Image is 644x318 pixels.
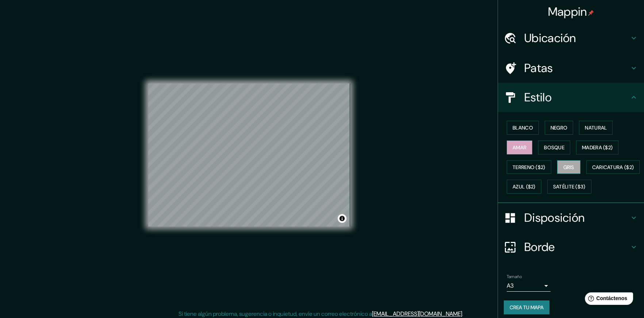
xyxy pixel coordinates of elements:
[513,144,526,151] font: Amar
[548,4,587,19] font: Mappin
[579,289,636,310] iframe: Lanzador de widgets de ayuda
[582,144,613,151] font: Madera ($2)
[372,310,462,318] a: [EMAIL_ADDRESS][DOMAIN_NAME]
[513,184,536,190] font: Azul ($2)
[504,300,549,314] button: Crea tu mapa
[498,83,644,112] div: Estilo
[576,141,618,154] button: Madera ($2)
[545,121,574,135] button: Negro
[498,232,644,262] div: Borde
[338,214,346,223] button: Activar o desactivar atribución
[498,203,644,232] div: Disposición
[592,164,634,171] font: Caricatura ($2)
[551,124,568,131] font: Negro
[586,160,640,174] button: Caricatura ($2)
[498,53,644,83] div: Patas
[510,304,544,311] font: Crea tu mapa
[463,310,464,318] font: .
[579,121,613,135] button: Natural
[507,282,514,289] font: A3
[588,10,594,16] img: pin-icon.png
[524,30,576,46] font: Ubicación
[557,160,580,174] button: Gris
[553,184,586,190] font: Satélite ($3)
[507,141,532,154] button: Amar
[563,164,574,171] font: Gris
[507,180,541,194] button: Azul ($2)
[544,144,564,151] font: Bosque
[524,239,555,255] font: Borde
[547,180,591,194] button: Satélite ($3)
[524,60,553,76] font: Patas
[179,310,372,318] font: Si tiene algún problema, sugerencia o inquietud, envíe un correo electrónico a
[507,160,551,174] button: Terreno ($2)
[513,124,533,131] font: Blanco
[507,280,551,292] div: A3
[538,141,570,154] button: Bosque
[498,23,644,53] div: Ubicación
[507,274,522,280] font: Tamaño
[507,121,539,135] button: Blanco
[464,310,466,318] font: .
[148,83,350,227] canvas: Mapa
[585,124,607,131] font: Natural
[524,210,584,225] font: Disposición
[462,310,463,318] font: .
[524,90,552,105] font: Estilo
[513,164,545,171] font: Terreno ($2)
